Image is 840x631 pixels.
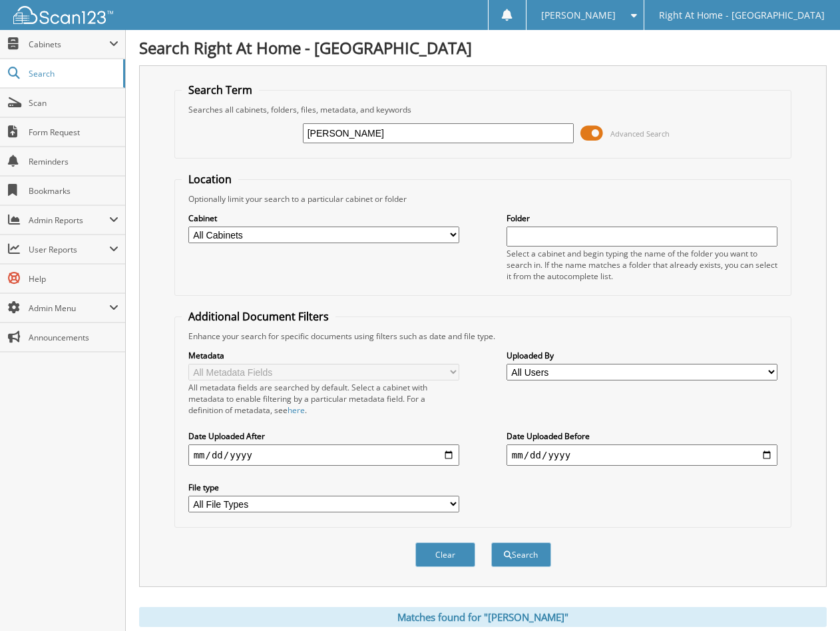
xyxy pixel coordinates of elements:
div: Enhance your search for specific documents using filters such as date and file type. [182,330,785,342]
button: Search [491,542,551,567]
div: All metadata fields are searched by default. Select a cabinet with metadata to enable filtering b... [188,382,460,416]
h1: Search Right At Home - [GEOGRAPHIC_DATA] [139,37,827,59]
label: Date Uploaded Before [507,430,778,442]
a: here [288,404,305,416]
span: Cabinets [29,39,109,50]
label: Uploaded By [507,350,778,361]
span: Help [29,273,118,285]
div: Searches all cabinets, folders, files, metadata, and keywords [182,104,785,115]
input: end [507,444,778,466]
span: Form Request [29,127,118,138]
label: Date Uploaded After [188,430,460,442]
legend: Search Term [182,83,259,97]
span: Scan [29,97,118,109]
span: Admin Reports [29,215,109,226]
label: Cabinet [188,213,460,224]
label: Metadata [188,350,460,361]
button: Clear [415,542,475,567]
span: Reminders [29,156,118,167]
span: Search [29,68,116,79]
span: [PERSON_NAME] [541,11,616,19]
label: Folder [507,213,778,224]
span: User Reports [29,244,109,255]
span: Bookmarks [29,185,118,197]
input: start [188,444,460,466]
div: Optionally limit your search to a particular cabinet or folder [182,193,785,205]
img: scan123-logo-white.svg [13,6,113,24]
span: Announcements [29,332,118,343]
span: Right At Home - [GEOGRAPHIC_DATA] [659,11,825,19]
div: Select a cabinet and begin typing the name of the folder you want to search in. If the name match... [507,248,778,282]
span: Advanced Search [610,129,670,139]
label: File type [188,482,460,493]
legend: Location [182,172,238,187]
div: Matches found for "[PERSON_NAME]" [139,607,827,627]
span: Admin Menu [29,303,109,314]
legend: Additional Document Filters [182,309,335,324]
